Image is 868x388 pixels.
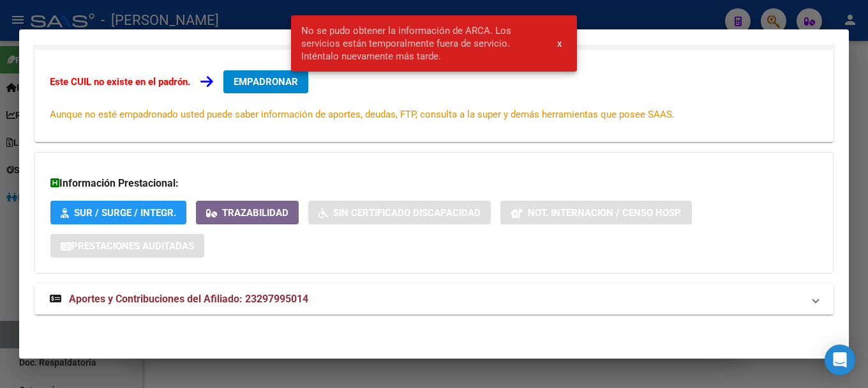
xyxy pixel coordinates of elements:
span: Sin Certificado Discapacidad [333,207,481,219]
span: Trazabilidad [222,207,288,219]
span: Prestaciones Auditadas [71,240,194,252]
button: EMPADRONAR [223,70,308,93]
div: Datos de Empadronamiento [34,50,834,142]
button: Prestaciones Auditadas [50,234,204,258]
h3: Información Prestacional: [50,176,818,191]
span: No se pudo obtener la información de ARCA. Los servicios están temporalmente fuera de servicio. I... [301,24,542,63]
button: SUR / SURGE / INTEGR. [50,201,186,224]
button: Trazabilidad [196,201,299,224]
button: Sin Certificado Discapacidad [308,201,491,224]
span: Not. Internacion / Censo Hosp. [528,207,682,219]
span: EMPADRONAR [234,76,298,88]
mat-expansion-panel-header: Aportes y Contribuciones del Afiliado: 23297995014 [34,284,834,314]
strong: Este CUIL no existe en el padrón. [50,76,190,88]
span: x [557,38,562,49]
div: Open Intercom Messenger [825,345,855,375]
span: Aportes y Contribuciones del Afiliado: 23297995014 [69,293,308,305]
span: SUR / SURGE / INTEGR. [74,207,176,219]
button: x [547,32,572,55]
span: Aunque no esté empadronado usted puede saber información de aportes, deudas, FTP, consulta a la s... [50,109,675,120]
button: Not. Internacion / Censo Hosp. [500,201,692,224]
